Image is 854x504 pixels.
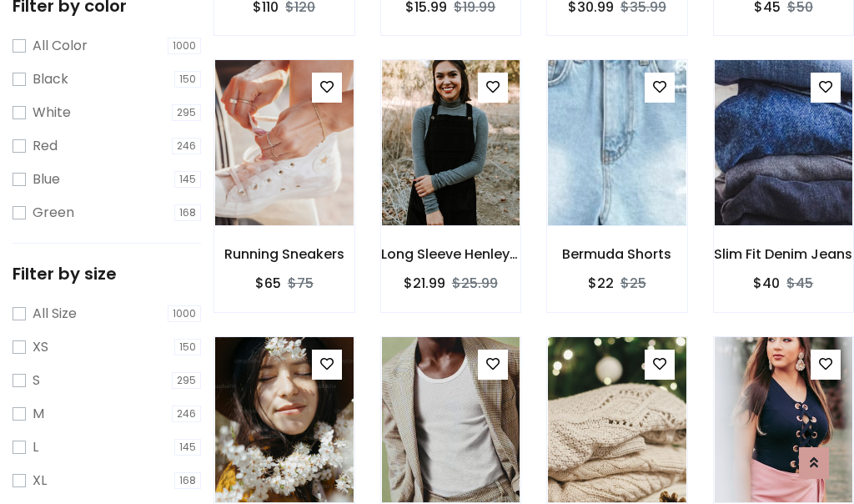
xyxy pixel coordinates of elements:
span: 150 [174,71,201,88]
h6: $65 [255,275,281,291]
del: $75 [288,274,314,293]
label: Red [33,136,58,156]
label: All Color [33,36,88,56]
span: 295 [172,372,201,389]
h6: Long Sleeve Henley T-Shirt [381,246,521,262]
label: L [33,437,38,457]
span: 246 [172,406,201,422]
label: Black [33,69,68,89]
h6: Slim Fit Denim Jeans [714,246,854,262]
label: XL [33,471,47,491]
label: Green [33,203,74,223]
span: 168 [174,472,201,489]
span: 150 [174,339,201,355]
h6: $40 [753,275,780,291]
del: $25.99 [452,274,498,293]
label: White [33,103,71,123]
h6: $22 [588,275,614,291]
span: 246 [172,138,201,154]
h6: Bermuda Shorts [547,246,687,262]
span: 145 [174,439,201,456]
span: 145 [174,171,201,188]
label: All Size [33,304,77,324]
span: 168 [174,204,201,221]
label: XS [33,337,48,357]
h6: $21.99 [404,275,445,291]
span: 1000 [168,305,201,322]
label: S [33,370,40,391]
h5: Filter by size [13,264,201,284]
label: Blue [33,169,60,189]
del: $25 [620,274,646,293]
span: 295 [172,104,201,121]
del: $45 [786,274,813,293]
h6: Running Sneakers [214,246,354,262]
span: 1000 [168,38,201,54]
label: M [33,404,44,424]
